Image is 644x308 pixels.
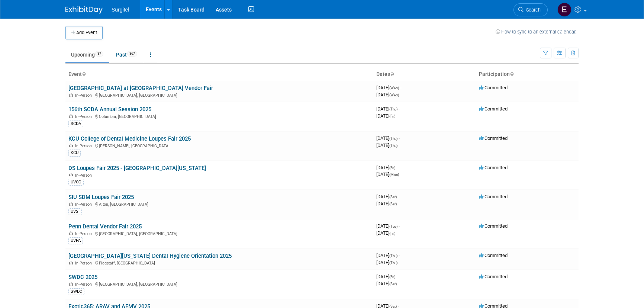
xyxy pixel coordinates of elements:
span: - [399,106,400,112]
div: Columbia, [GEOGRAPHIC_DATA] [68,113,370,119]
span: [DATE] [376,106,400,112]
span: 867 [127,51,137,57]
div: [GEOGRAPHIC_DATA], [GEOGRAPHIC_DATA] [68,92,370,98]
span: (Thu) [389,107,397,111]
span: [DATE] [376,260,397,265]
span: - [398,194,399,199]
span: (Tue) [389,224,397,228]
span: (Wed) [389,93,399,97]
span: - [396,274,397,279]
img: In-Person Event [69,173,73,177]
span: (Fri) [389,166,395,170]
div: UVSI [68,208,82,215]
span: Surgitel [112,7,129,13]
span: (Thu) [389,144,397,148]
a: SWDC 2025 [68,274,97,280]
img: In-Person Event [69,282,73,286]
span: Committed [479,106,508,112]
span: (Wed) [389,86,399,90]
img: Event Coordinator [557,3,571,17]
span: Committed [479,135,508,141]
span: In-Person [75,202,94,207]
div: [PERSON_NAME], [GEOGRAPHIC_DATA] [68,142,370,148]
span: (Fri) [389,275,395,279]
span: Committed [479,223,508,229]
span: In-Person [75,231,94,236]
span: - [399,253,400,258]
span: In-Person [75,282,94,287]
span: (Fri) [389,231,395,235]
span: [DATE] [376,113,395,119]
span: Committed [479,274,508,279]
a: Sort by Participation Type [510,71,513,77]
a: KCU College of Dental Medicine Loupes Fair 2025 [68,135,191,142]
div: Alton, [GEOGRAPHIC_DATA] [68,201,370,207]
span: [DATE] [376,281,397,286]
th: Dates [373,68,476,81]
span: Search [524,7,541,13]
img: In-Person Event [69,202,73,206]
a: Upcoming87 [65,48,109,62]
span: [DATE] [376,142,397,148]
a: 156th SCDA Annual Session 2025 [68,106,151,113]
button: Add Event [65,26,103,39]
a: DS Loupes Fair 2025 - [GEOGRAPHIC_DATA][US_STATE] [68,165,206,171]
div: UVCO [68,179,84,186]
span: [DATE] [376,194,399,199]
span: (Mon) [389,173,399,177]
div: UVPA [68,237,83,244]
span: In-Person [75,93,94,98]
img: In-Person Event [69,231,73,235]
div: [GEOGRAPHIC_DATA], [GEOGRAPHIC_DATA] [68,281,370,287]
th: Participation [476,68,579,81]
a: Sort by Start Date [390,71,394,77]
a: How to sync to an external calendar... [496,29,579,35]
img: In-Person Event [69,114,73,118]
span: Committed [479,194,508,199]
div: Flagstaff, [GEOGRAPHIC_DATA] [68,260,370,266]
a: SIU SDM Loupes Fair 2025 [68,194,134,200]
div: SCDA [68,121,83,127]
a: [GEOGRAPHIC_DATA][US_STATE] Dental Hygiene Orientation 2025 [68,253,232,259]
span: Committed [479,253,508,258]
span: [DATE] [376,171,399,177]
span: Committed [479,165,508,170]
span: (Sat) [389,202,397,206]
span: (Sat) [389,195,397,199]
div: SWDC [68,288,84,295]
span: [DATE] [376,85,401,90]
span: (Thu) [389,261,397,265]
span: (Fri) [389,114,395,118]
span: - [396,165,397,170]
span: [DATE] [376,230,395,236]
img: In-Person Event [69,144,73,147]
span: [DATE] [376,165,397,170]
span: (Sat) [389,282,397,286]
span: Committed [479,85,508,90]
span: 87 [95,51,103,57]
span: (Thu) [389,254,397,258]
span: [DATE] [376,92,399,97]
span: [DATE] [376,201,397,206]
a: Sort by Event Name [82,71,86,77]
span: [DATE] [376,274,397,279]
a: [GEOGRAPHIC_DATA] at [GEOGRAPHIC_DATA] Vendor Fair [68,85,213,92]
a: Search [513,3,548,16]
img: ExhibitDay [65,6,103,14]
span: In-Person [75,173,94,178]
th: Event [65,68,373,81]
a: Penn Dental Vendor Fair 2025 [68,223,142,230]
img: In-Person Event [69,93,73,97]
a: Past867 [110,48,143,62]
span: In-Person [75,261,94,266]
span: [DATE] [376,253,400,258]
div: KCU [68,150,81,156]
span: In-Person [75,144,94,148]
img: In-Person Event [69,261,73,264]
span: [DATE] [376,223,400,229]
span: - [399,135,400,141]
span: [DATE] [376,135,400,141]
span: - [399,223,400,229]
span: (Thu) [389,137,397,141]
span: - [400,85,401,90]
